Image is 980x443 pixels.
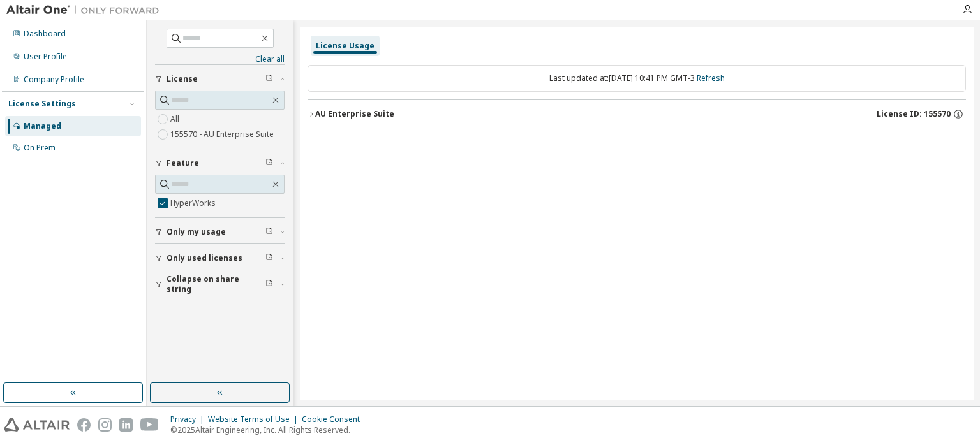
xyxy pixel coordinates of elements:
[265,74,273,84] span: Clear filter
[155,149,285,177] button: Feature
[308,65,966,92] div: Last updated at: [DATE] 10:41 PM GMT-3
[167,227,226,237] span: Only my usage
[265,227,273,237] span: Clear filter
[24,75,84,85] div: Company Profile
[315,109,394,119] div: AU Enterprise Suite
[170,414,208,425] div: Privacy
[265,253,273,263] span: Clear filter
[155,270,285,298] button: Collapse on share string
[877,109,951,119] span: License ID: 155570
[316,41,375,51] div: License Usage
[24,121,61,131] div: Managed
[4,418,70,432] img: altair_logo.svg
[265,279,273,289] span: Clear filter
[119,418,133,432] img: linkedin.svg
[170,425,367,435] p: © 2025 Altair Engineering, Inc. All Rights Reserved.
[265,158,273,168] span: Clear filter
[167,274,265,294] span: Collapse on share string
[697,73,725,84] a: Refresh
[155,54,285,64] a: Clear all
[308,100,966,128] button: AU Enterprise SuiteLicense ID: 155570
[155,244,285,272] button: Only used licenses
[6,4,166,17] img: Altair One
[170,196,218,211] label: HyperWorks
[167,253,242,263] span: Only used licenses
[170,112,182,127] label: All
[24,29,66,39] div: Dashboard
[8,99,76,109] div: License Settings
[24,143,56,153] div: On Prem
[98,418,112,432] img: instagram.svg
[140,418,159,432] img: youtube.svg
[302,414,367,425] div: Cookie Consent
[155,218,285,246] button: Only my usage
[24,52,67,62] div: User Profile
[208,414,302,425] div: Website Terms of Use
[77,418,91,432] img: facebook.svg
[170,127,276,142] label: 155570 - AU Enterprise Suite
[167,158,199,168] span: Feature
[155,65,285,93] button: License
[167,74,198,84] span: License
